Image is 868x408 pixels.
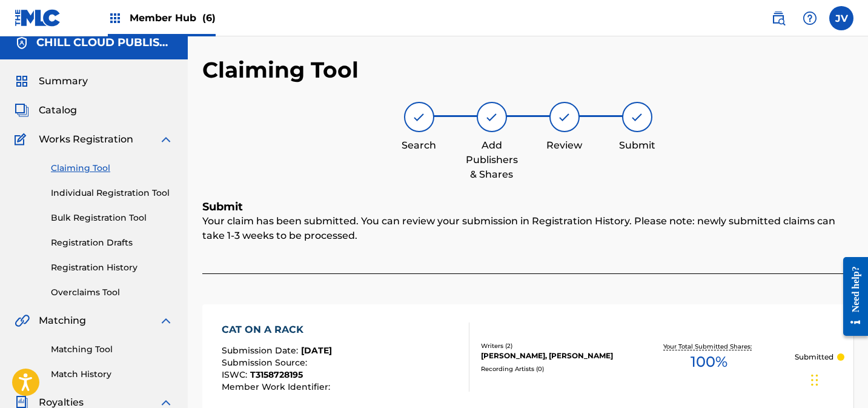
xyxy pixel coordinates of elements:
p: Submitted [795,352,833,363]
div: Submit [607,138,668,153]
a: Public Search [766,6,790,30]
div: Help [798,6,822,30]
img: help [803,11,817,25]
img: Works Registration [15,132,30,147]
span: Catalog [39,103,77,118]
img: step indicator icon for Search [412,110,426,124]
div: [PERSON_NAME], [PERSON_NAME] [481,350,624,361]
h2: Claiming Tool [202,56,359,84]
a: Overclaims Tool [51,286,173,299]
img: step indicator icon for Submit [630,110,644,124]
a: Matching Tool [51,343,173,356]
span: [DATE] [301,345,332,356]
img: step indicator icon for Add Publishers & Shares [485,110,499,124]
span: Submission Date : [222,345,301,356]
a: Individual Registration Tool [51,187,173,199]
a: Registration History [51,261,173,274]
span: Matching [39,313,86,328]
img: Accounts [15,36,29,50]
span: Member Hub [130,11,216,25]
span: ISWC : [222,369,250,380]
iframe: Chat Widget [807,350,868,408]
span: 100 % [691,351,727,373]
a: Claiming Tool [51,162,173,175]
img: Catalog [15,103,29,118]
iframe: Resource Center [834,248,868,346]
div: Search [389,138,449,153]
span: Member Work Identifier : [222,381,333,392]
div: CAT ON A RACK [222,323,333,337]
img: Top Rightsholders [108,11,122,25]
img: search [771,11,786,25]
div: User Menu [829,6,853,30]
img: expand [159,132,173,147]
span: (6) [202,12,216,24]
span: T3158728195 [250,369,303,380]
span: Submission Source : [222,357,310,368]
div: Review [534,138,595,153]
img: expand [159,313,173,328]
div: Writers ( 2 ) [481,341,624,350]
img: step indicator icon for Review [557,110,572,124]
div: Add Publishers & Shares [462,138,522,182]
span: Works Registration [39,132,133,147]
img: Matching [15,313,30,328]
div: Drag [811,362,818,398]
a: CatalogCatalog [15,103,77,118]
a: SummarySummary [15,74,88,89]
div: Recording Artists ( 0 ) [481,364,624,373]
img: MLC Logo [15,9,61,27]
img: Summary [15,74,29,89]
a: Registration Drafts [51,236,173,249]
a: Match History [51,368,173,381]
a: Bulk Registration Tool [51,212,173,224]
p: Your Total Submitted Shares: [663,342,755,351]
div: Your claim has been submitted. You can review your submission in Registration History. Please not... [202,214,853,274]
h5: Submit [202,200,853,214]
h5: CHILL CLOUD PUBLISHING [36,36,173,50]
span: Summary [39,74,88,89]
